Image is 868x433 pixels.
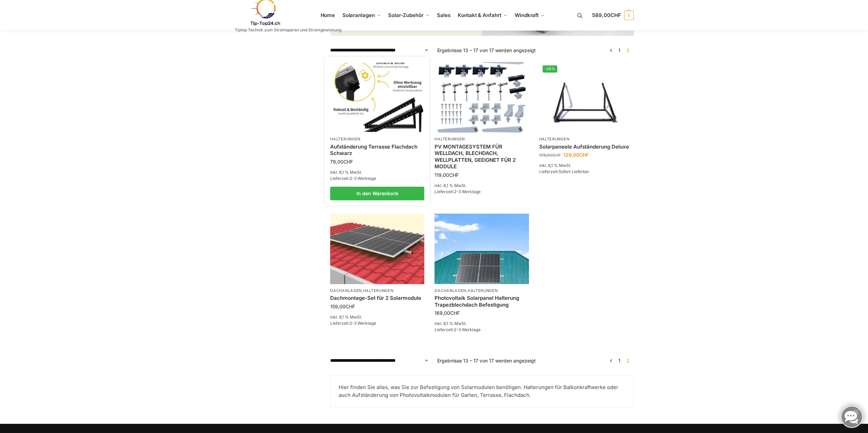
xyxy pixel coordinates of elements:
[606,47,633,54] nav: Produkt-Seitennummerierung
[592,12,621,18] span: 589,00
[235,28,341,32] p: Tiptop Technik zum Stromsparen und Stromgewinnung
[330,314,424,320] p: inkl. 8,1 % MwSt.
[579,152,589,158] span: CHF
[330,214,424,284] img: Halterung Solarpaneele Ziegeldach
[515,12,539,18] span: Windkraft
[454,189,481,194] span: 2-3 Werktage
[435,214,529,284] img: Trapezdach Halterung
[539,143,633,150] a: Solarpaneele Aufständerung Deluxe
[363,288,394,293] a: Halterungen
[610,12,621,18] span: CHF
[468,288,498,293] a: Halterungen
[454,327,481,332] span: 2-3 Werktage
[330,295,424,301] a: Dachmontage-Set für 2 Solarmodule
[592,5,633,26] a: 589,00CHF 1
[343,159,353,165] span: CHF
[435,295,529,308] a: Photovoltaik Solarpanel Halterung Trapezblechdach Befestigung
[339,384,625,399] p: Hier finden Sie alles, was Sie zur Befestigung von Solarmodulen benötigen. Halterungen für Balkon...
[350,321,376,326] span: 2-3 Werktage
[435,62,529,133] img: PV MONTAGESYSTEM FÜR WELLDACH, BLECHDACH, WELLPLATTEN, GEEIGNET FÜR 2 MODULE
[350,176,376,181] span: 2-3 Werktage
[435,321,529,327] p: inkl. 8,1 % MwSt.
[330,304,355,309] bdi: 159,00
[539,62,633,133] img: Solarpaneele Aufständerung für Terrasse
[539,62,633,133] a: -28%Solarpaneele Aufständerung für Terrasse
[617,358,622,364] a: Seite 1
[330,47,429,54] select: Shop-Reihenfolge
[330,357,429,364] select: Shop-Reihenfolge
[437,47,536,54] p: Ergebnisse 13 – 17 von 17 werden angezeigt
[625,358,631,364] span: Seite 2
[388,12,424,18] span: Solar-Zubehör
[330,288,362,293] a: Dachanlagen
[330,137,361,141] a: Halterungen
[606,357,633,364] nav: Produkt-Seitennummerierung
[435,189,481,194] span: Lieferzeit:
[450,310,460,316] span: CHF
[552,153,561,158] span: CHF
[331,63,424,132] img: Aufständerung Terrasse Flachdach Schwarz
[330,187,424,200] a: In den Warenkorb legen: „Aufständerung Terrasse Flachdach Schwarz“
[624,11,634,20] span: 1
[435,137,465,141] a: Halterungen
[342,12,375,18] span: Solaranlagen
[330,176,376,181] span: Lieferzeit:
[330,159,353,165] bdi: 79,00
[539,163,633,169] p: inkl. 8,1 % MwSt.
[330,169,424,175] p: inkl. 8,1 % MwSt.
[625,47,631,53] span: Seite 2
[563,152,589,158] bdi: 129,00
[435,310,460,316] bdi: 169,00
[608,357,614,364] a: ←
[435,288,529,293] p: ,
[449,172,459,178] span: CHF
[437,12,451,18] span: Sales
[330,288,424,293] p: ,
[330,143,424,157] a: Aufständerung Terrasse Flachdach Schwarz
[435,288,466,293] a: Dachanlagen
[539,153,561,158] bdi: 179,00
[559,169,589,174] span: Sofort Lieferbar
[435,327,481,332] span: Lieferzeit:
[435,183,529,189] p: inkl. 8,1 % MwSt.
[435,172,459,178] bdi: 119,00
[330,321,376,326] span: Lieferzeit:
[437,357,536,364] p: Ergebnisse 13 – 17 von 17 werden angezeigt
[435,143,529,170] a: PV MONTAGESYSTEM FÜR WELLDACH, BLECHDACH, WELLPLATTEN, GEEIGNET FÜR 2 MODULE
[617,47,622,53] a: Seite 1
[345,304,355,309] span: CHF
[608,47,614,54] a: ←
[539,137,570,141] a: Halterungen
[458,12,501,18] span: Kontakt & Anfahrt
[539,169,589,174] span: Lieferzeit:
